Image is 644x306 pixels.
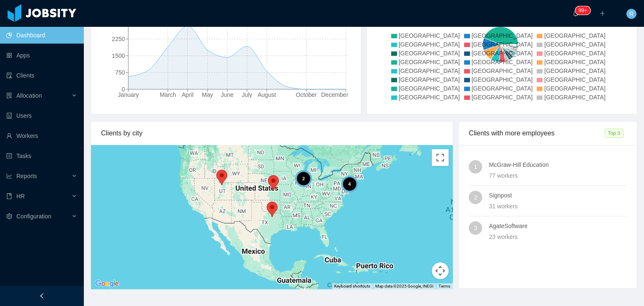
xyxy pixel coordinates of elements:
[321,91,348,98] tspan: December
[469,122,604,145] div: Clients with more employees
[489,221,627,231] h4: AgateSoftware
[544,85,605,92] span: [GEOGRAPHIC_DATA]
[6,93,12,99] i: icon: solution
[242,91,252,98] tspan: July
[472,76,533,83] span: [GEOGRAPHIC_DATA]
[122,86,125,93] tspan: 0
[629,9,634,19] span: R
[544,50,605,57] span: [GEOGRAPHIC_DATA]
[575,6,590,15] sup: 244
[432,262,449,279] button: Map camera controls
[112,52,125,59] tspan: 1500
[93,278,121,289] img: Google
[6,27,77,44] a: icon: pie-chartDashboard
[399,85,460,92] span: [GEOGRAPHIC_DATA]
[6,47,77,64] a: icon: appstoreApps
[6,148,77,164] a: icon: profileTasks
[605,129,623,138] span: Top 3
[432,149,449,166] button: Toggle fullscreen view
[472,85,533,92] span: [GEOGRAPHIC_DATA]
[101,122,443,145] div: Clients by city
[489,191,627,200] h4: Signpost
[182,91,194,98] tspan: April
[16,92,42,99] span: Allocation
[93,278,121,289] a: Open this area in Google Maps (opens a new window)
[472,50,533,57] span: [GEOGRAPHIC_DATA]
[399,67,460,74] span: [GEOGRAPHIC_DATA]
[341,176,358,192] div: 4
[399,94,460,101] span: [GEOGRAPHIC_DATA]
[472,67,533,74] span: [GEOGRAPHIC_DATA]
[399,59,460,65] span: [GEOGRAPHIC_DATA]
[375,284,434,288] span: Map data ©2025 Google, INEGI
[399,76,460,83] span: [GEOGRAPHIC_DATA]
[16,213,51,220] span: Configuration
[257,91,276,98] tspan: August
[544,41,605,48] span: [GEOGRAPHIC_DATA]
[600,10,605,16] i: icon: plus
[474,221,477,235] span: 3
[6,107,77,124] a: icon: robotUsers
[115,69,125,76] tspan: 750
[439,284,450,288] a: Terms
[472,32,533,39] span: [GEOGRAPHIC_DATA]
[296,91,317,98] tspan: October
[489,232,627,241] div: 23 workers
[6,173,12,179] i: icon: line-chart
[399,50,460,57] span: [GEOGRAPHIC_DATA]
[118,91,139,98] tspan: January
[472,41,533,48] span: [GEOGRAPHIC_DATA]
[489,171,627,180] div: 77 workers
[474,191,477,204] span: 2
[399,32,460,39] span: [GEOGRAPHIC_DATA]
[112,21,125,28] tspan: 3000
[573,10,579,16] i: icon: bell
[112,36,125,42] tspan: 2250
[6,193,12,199] i: icon: book
[6,213,12,219] i: icon: setting
[489,160,627,169] h4: McGraw-Hill Education
[202,91,213,98] tspan: May
[334,283,370,289] button: Keyboard shortcuts
[544,32,605,39] span: [GEOGRAPHIC_DATA]
[474,160,477,174] span: 1
[544,59,605,65] span: [GEOGRAPHIC_DATA]
[6,67,77,84] a: icon: auditClients
[399,41,460,48] span: [GEOGRAPHIC_DATA]
[16,173,37,179] span: Reports
[472,94,533,101] span: [GEOGRAPHIC_DATA]
[544,94,605,101] span: [GEOGRAPHIC_DATA]
[544,67,605,74] span: [GEOGRAPHIC_DATA]
[295,170,312,187] div: 2
[16,193,25,200] span: HR
[6,127,77,144] a: icon: userWorkers
[472,59,533,65] span: [GEOGRAPHIC_DATA]
[160,91,176,98] tspan: March
[489,202,627,211] div: 31 workers
[221,91,234,98] tspan: June
[544,76,605,83] span: [GEOGRAPHIC_DATA]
